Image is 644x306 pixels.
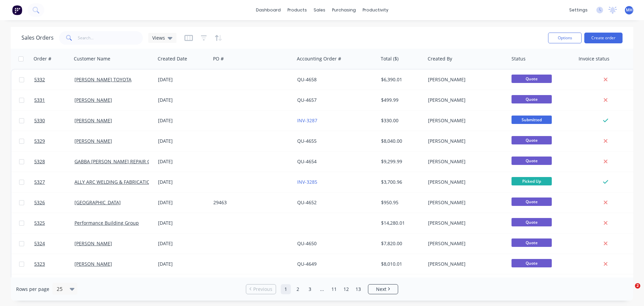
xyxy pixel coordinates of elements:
[74,138,112,144] a: [PERSON_NAME]
[376,286,386,293] span: Next
[246,286,276,293] a: Previous page
[213,199,288,206] div: 29463
[74,220,139,226] a: Performance Building Group
[16,286,49,293] span: Rows per page
[317,284,327,294] a: Jump forward
[548,33,582,43] button: Options
[381,220,421,226] div: $14,280.01
[428,117,502,124] div: [PERSON_NAME]
[428,76,502,83] div: [PERSON_NAME]
[381,76,421,83] div: $6,390.01
[158,97,208,103] div: [DATE]
[635,283,640,289] span: 2
[281,284,291,294] a: Page 1 is your current page
[34,199,45,206] span: 5326
[297,158,317,165] a: QU-4654
[34,138,45,144] span: 5329
[512,157,552,165] span: Quote
[284,5,310,15] div: products
[74,76,131,83] a: [PERSON_NAME] TOYOTA
[512,238,552,247] span: Quote
[297,179,317,185] a: INV-3285
[428,220,502,226] div: [PERSON_NAME]
[381,55,398,62] div: Total ($)
[74,97,112,103] a: [PERSON_NAME]
[158,55,187,62] div: Created Date
[353,284,363,294] a: Page 13
[428,261,502,267] div: [PERSON_NAME]
[34,111,74,131] a: 5330
[158,199,208,206] div: [DATE]
[74,240,112,247] a: [PERSON_NAME]
[297,138,317,144] a: QU-4655
[293,284,303,294] a: Page 2
[158,158,208,165] div: [DATE]
[74,55,110,62] div: Customer Name
[74,261,112,267] a: [PERSON_NAME]
[428,199,502,206] div: [PERSON_NAME]
[34,76,45,83] span: 5332
[359,5,392,15] div: productivity
[34,131,74,151] a: 5329
[329,5,359,15] div: purchasing
[21,35,54,41] h1: Sales Orders
[158,261,208,267] div: [DATE]
[512,259,552,267] span: Quote
[428,158,502,165] div: [PERSON_NAME]
[626,7,633,13] span: MH
[74,179,154,185] a: ALLY ARC WELDING & FABRICATION
[34,172,74,192] a: 5327
[381,117,421,124] div: $330.00
[34,117,45,124] span: 5330
[381,199,421,206] div: $950.95
[34,179,45,185] span: 5327
[297,261,317,267] a: QU-4649
[579,55,609,62] div: Invoice status
[566,5,591,15] div: settings
[243,284,401,294] ul: Pagination
[34,158,45,165] span: 5328
[34,151,74,172] a: 5328
[34,192,74,213] a: 5326
[428,97,502,103] div: [PERSON_NAME]
[34,97,45,103] span: 5331
[253,286,272,293] span: Previous
[34,261,45,267] span: 5323
[158,179,208,185] div: [DATE]
[512,198,552,206] span: Quote
[34,274,74,295] a: 5322
[584,33,623,43] button: Create order
[297,240,317,247] a: QU-4650
[34,233,74,254] a: 5324
[34,90,74,110] a: 5331
[34,213,74,233] a: 5325
[253,5,284,15] a: dashboard
[34,70,74,90] a: 5332
[213,55,224,62] div: PO #
[621,283,637,299] iframe: Intercom live chat
[34,254,74,274] a: 5323
[428,55,452,62] div: Created By
[381,179,421,185] div: $3,700.96
[310,5,329,15] div: sales
[12,5,22,15] img: Factory
[428,138,502,144] div: [PERSON_NAME]
[381,158,421,165] div: $9,299.99
[381,261,421,267] div: $8,010.01
[297,97,317,103] a: QU-4657
[152,34,165,41] span: Views
[341,284,351,294] a: Page 12
[158,117,208,124] div: [DATE]
[512,75,552,83] span: Quote
[74,199,121,206] a: [GEOGRAPHIC_DATA]
[512,218,552,226] span: Quote
[34,220,45,226] span: 5325
[381,240,421,247] div: $7,820.00
[512,116,552,124] span: Submitted
[512,136,552,144] span: Quote
[297,76,317,83] a: QU-4658
[512,177,552,185] span: Picked Up
[78,31,143,45] input: Search...
[34,240,45,247] span: 5324
[512,55,526,62] div: Status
